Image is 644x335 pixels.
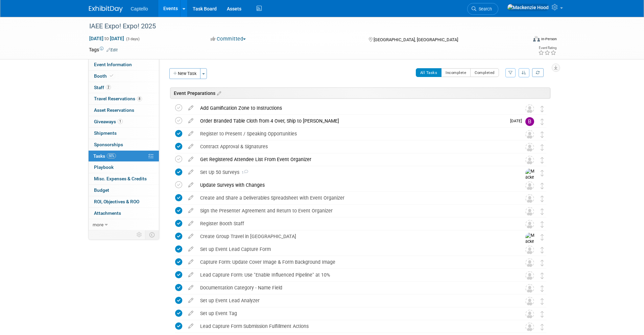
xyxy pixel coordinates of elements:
i: Move task [541,196,544,202]
button: Committed [208,35,248,43]
div: Update Surveys with Changes [197,179,512,191]
span: Playbook [94,164,114,170]
td: Toggle Event Tabs [145,230,159,239]
img: Unassigned [525,310,534,318]
a: Attachments [89,208,159,219]
i: Move task [541,208,544,215]
img: Mackenzie Hood [507,4,549,11]
a: edit [185,310,197,316]
a: ROI, Objectives & ROO [89,196,159,207]
div: Create and Share a Deliverables Spreadsheet with Event Organizer [197,192,512,204]
a: edit [185,323,197,329]
span: Search [476,6,492,11]
a: edit [185,144,197,150]
a: Sponsorships [89,139,159,150]
span: Travel Reservations [94,96,142,101]
a: edit [185,195,197,201]
i: Move task [541,298,544,305]
img: Unassigned [525,181,534,190]
button: Completed [470,68,499,77]
img: Unassigned [525,207,534,216]
span: 2 [106,85,111,90]
span: Captello [131,6,148,11]
td: Tags [89,46,118,53]
span: [DATE] [DATE] [89,35,124,42]
img: ExhibitDay [89,6,123,12]
div: Capture Form: Update Cover Image & Form Background Image [197,256,512,268]
a: Tasks50% [89,151,159,162]
a: Asset Reservations [89,105,159,116]
a: Playbook [89,162,159,173]
button: All Tasks [416,68,442,77]
a: Refresh [532,68,544,77]
div: Set up Event Tag [197,308,512,319]
div: Register Booth Staff [197,218,512,229]
i: Move task [541,106,544,112]
a: edit [185,246,197,252]
span: to [103,36,110,41]
a: edit [185,208,197,214]
img: Unassigned [525,143,534,152]
span: 1 [118,119,123,124]
i: Move task [541,273,544,279]
a: Edit sections [215,89,221,96]
a: edit [185,259,197,265]
div: Contract Approval & Signatures [197,141,512,152]
div: Event Preparations [170,87,550,99]
img: Unassigned [525,284,534,293]
a: edit [185,298,197,304]
i: Move task [541,247,544,253]
img: Mackenzie Hood [525,233,535,257]
div: Sign the Presenter Agreement and Return to Event Organizer [197,205,512,216]
div: Documentation Category - Name Field [197,282,512,293]
a: Misc. Expenses & Credits [89,173,159,184]
span: Tasks [93,153,116,159]
i: Move task [541,144,544,151]
span: Event Information [94,62,132,67]
i: Move task [541,170,544,176]
div: IAEE Expo! Expo! 2025 [87,20,517,32]
span: Misc. Expenses & Credits [94,176,147,181]
td: Personalize Event Tab Strip [134,230,145,239]
img: Brad Froese [525,117,534,126]
img: Unassigned [525,220,534,229]
span: 8 [137,96,142,101]
div: Set up Event Lead Analyzer [197,295,512,306]
a: edit [185,156,197,162]
a: Budget [89,185,159,196]
a: edit [185,221,197,227]
a: Staff2 [89,82,159,93]
span: ROI, Objectives & ROO [94,199,139,204]
a: Shipments [89,128,159,139]
span: 1 [239,171,248,175]
i: Move task [541,183,544,189]
i: Move task [541,157,544,163]
a: edit [185,105,197,111]
a: edit [185,169,197,175]
a: edit [185,118,197,124]
i: Move task [541,221,544,228]
i: Move task [541,234,544,240]
div: Event Format [487,35,557,45]
a: Booth [89,71,159,82]
span: 50% [107,153,116,158]
img: Mackenzie Hood [525,169,535,192]
a: Travel Reservations8 [89,93,159,104]
span: (3 days) [125,37,140,41]
img: Unassigned [525,246,534,254]
button: New Task [169,68,200,79]
span: [DATE] [510,119,525,123]
div: Add Gamification Zone to Instructions [197,102,512,114]
span: Asset Reservations [94,107,134,113]
a: Giveaways1 [89,116,159,127]
div: Set up Event Lead Capture Form [197,243,512,255]
i: Move task [541,285,544,292]
div: Register to Present / Speaking Opportunities [197,128,512,139]
div: Lead Capture Form Submission Fulfillment Actions [197,320,512,332]
span: more [93,222,103,227]
a: edit [185,272,197,278]
div: Order Branded Table Cloth from 4 Over, Ship to [PERSON_NAME] [197,115,506,127]
a: edit [185,131,197,137]
div: Create Group Travel in [GEOGRAPHIC_DATA] [197,231,512,242]
a: edit [185,182,197,188]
